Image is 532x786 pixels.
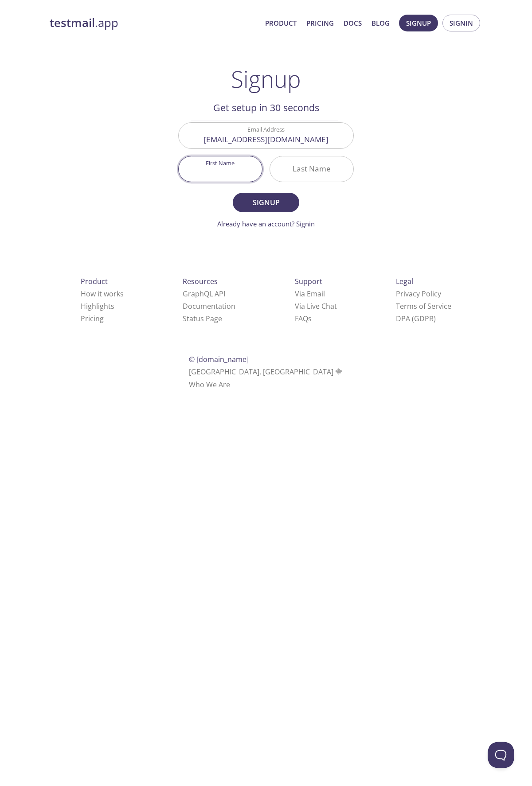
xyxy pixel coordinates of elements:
iframe: Help Scout Beacon - Open [488,742,514,768]
a: Documentation [183,301,235,311]
a: DPA (GDPR) [396,314,436,323]
span: Signup [243,196,289,209]
a: Blog [372,17,390,29]
a: FAQ [295,314,312,323]
a: Pricing [306,17,334,29]
a: Already have an account? Signin [217,219,315,228]
span: © [DOMAIN_NAME] [189,354,249,364]
span: Signup [406,17,431,29]
button: Signup [233,193,299,212]
span: Support [295,276,322,286]
span: [GEOGRAPHIC_DATA], [GEOGRAPHIC_DATA] [189,367,344,377]
a: Highlights [81,301,114,311]
span: Signin [450,17,473,29]
a: Via Live Chat [295,301,337,311]
a: Product [265,17,297,29]
a: Terms of Service [396,301,451,311]
a: testmail.app [50,16,258,31]
span: s [308,314,312,323]
a: Via Email [295,289,325,299]
a: Status Page [183,314,222,323]
a: Who We Are [189,380,230,389]
a: GraphQL API [183,289,225,299]
h2: Get setup in 30 seconds [178,100,354,115]
h1: Signup [231,66,301,92]
strong: testmail [50,15,95,31]
a: How it works [81,289,124,299]
span: Resources [183,276,218,286]
button: Signup [399,15,438,31]
a: Privacy Policy [396,289,441,299]
a: Pricing [81,314,104,323]
button: Signin [442,15,480,31]
span: Product [81,276,108,286]
span: Legal [396,276,413,286]
a: Docs [344,17,362,29]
